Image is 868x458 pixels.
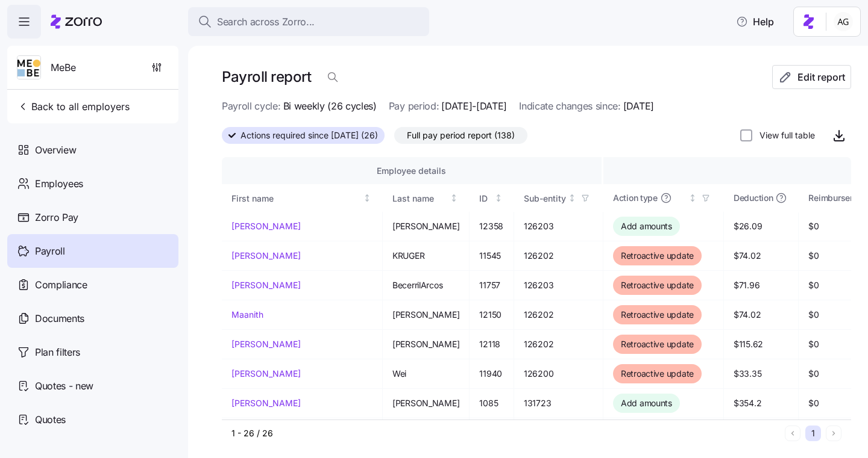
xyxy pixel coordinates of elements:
[231,368,373,380] a: [PERSON_NAME]
[621,368,694,380] span: Retroactive update
[734,397,788,409] span: $354.2
[524,250,593,262] span: 126202
[752,129,815,141] label: View full table
[734,338,788,350] span: $115.62
[231,164,592,178] div: Employee details
[7,133,178,167] a: Overview
[7,403,178,436] a: Quotes
[392,397,459,409] span: [PERSON_NAME]
[7,335,178,369] a: Plan filters
[7,268,178,302] a: Compliance
[479,279,504,291] span: 11757
[479,309,504,321] span: 12150
[35,176,83,191] span: Employees
[785,426,800,441] button: Previous page
[623,99,654,114] span: [DATE]
[524,192,566,205] div: Sub-entity
[188,7,429,36] button: Search across Zorro...
[734,309,788,321] span: $74.02
[392,368,459,380] span: Wei
[363,194,371,202] div: Not sorted
[392,220,459,232] span: [PERSON_NAME]
[17,99,130,114] span: Back to all employers
[283,99,377,114] span: Bi weekly (26 cycles)
[568,194,576,202] div: Not sorted
[35,210,78,225] span: Zorro Pay
[7,167,178,200] a: Employees
[621,279,694,291] span: Retroactive update
[392,279,459,291] span: BecerrilArcos
[479,220,504,232] span: 12358
[35,311,84,326] span: Documents
[621,397,672,409] span: Add amounts
[35,244,65,259] span: Payroll
[35,143,76,158] span: Overview
[470,184,514,212] th: IDNot sorted
[494,194,503,202] div: Not sorted
[479,250,504,262] span: 11545
[613,192,658,204] span: Action type
[231,338,373,350] a: [PERSON_NAME]
[12,94,134,119] button: Back to all employers
[383,184,470,212] th: Last nameNot sorted
[479,192,492,205] div: ID
[35,277,87,292] span: Compliance
[389,99,439,114] span: Pay period:
[826,426,841,441] button: Next page
[231,250,373,262] a: [PERSON_NAME]
[392,338,459,350] span: [PERSON_NAME]
[222,67,311,86] h1: Payroll report
[35,412,66,427] span: Quotes
[524,397,593,409] span: 131723
[222,99,281,114] span: Payroll cycle:
[241,128,378,143] span: Actions required since [DATE] (26)
[524,338,593,350] span: 126202
[772,65,851,89] button: Edit report
[734,368,788,380] span: $33.35
[479,338,504,350] span: 12118
[688,194,697,202] div: Not sorted
[524,368,593,380] span: 126200
[231,397,373,409] a: [PERSON_NAME]
[231,427,780,439] div: 1 - 26 / 26
[621,250,694,262] span: Retroactive update
[392,250,459,262] span: KRUGER
[231,192,361,205] div: First name
[734,220,788,232] span: $26.09
[736,14,774,29] span: Help
[450,194,458,202] div: Not sorted
[231,220,373,232] a: [PERSON_NAME]
[7,369,178,403] a: Quotes - new
[407,128,515,143] span: Full pay period report (138)
[734,250,788,262] span: $74.02
[734,192,773,204] span: Deduction
[519,99,621,114] span: Indicate changes since:
[726,10,784,34] button: Help
[35,379,93,394] span: Quotes - new
[51,60,76,75] span: MeBe
[834,12,853,31] img: 5fc55c57e0610270ad857448bea2f2d5
[479,368,504,380] span: 11940
[7,234,178,268] a: Payroll
[231,279,373,291] a: [PERSON_NAME]
[217,14,315,29] span: Search across Zorro...
[524,279,593,291] span: 126203
[7,200,178,234] a: Zorro Pay
[524,309,593,321] span: 126202
[805,426,821,441] button: 1
[222,184,383,212] th: First nameNot sorted
[603,184,724,212] th: Action typeNot sorted
[17,56,40,80] img: Employer logo
[797,70,845,84] span: Edit report
[392,309,459,321] span: [PERSON_NAME]
[621,220,672,232] span: Add amounts
[621,309,694,321] span: Retroactive update
[231,309,373,321] a: Maanith
[441,99,507,114] span: [DATE]-[DATE]
[7,302,178,335] a: Documents
[392,192,448,205] div: Last name
[479,397,504,409] span: 1085
[734,279,788,291] span: $71.96
[524,220,593,232] span: 126203
[35,345,80,360] span: Plan filters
